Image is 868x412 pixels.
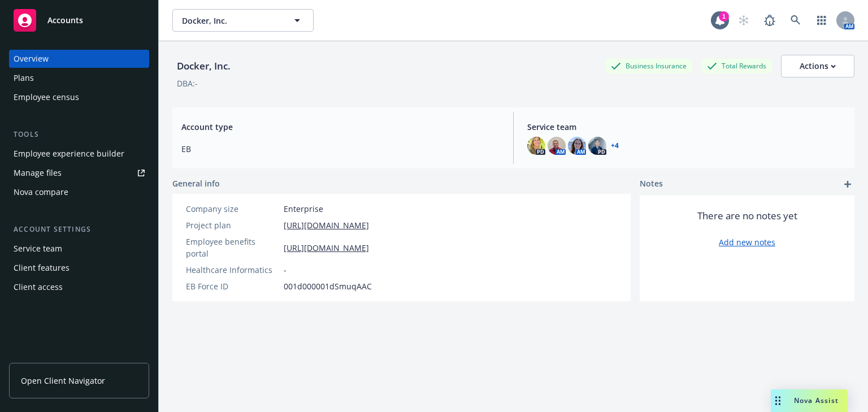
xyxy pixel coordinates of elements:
[9,278,149,296] a: Client access
[14,145,124,163] div: Employee experience builder
[771,389,848,412] button: Nova Assist
[186,203,279,215] div: Company size
[284,219,369,231] a: [URL][DOMAIN_NAME]
[14,183,68,201] div: Nova compare
[9,145,149,163] a: Employee experience builder
[14,240,62,258] div: Service team
[784,9,807,32] a: Search
[9,183,149,201] a: Nova compare
[186,280,279,292] div: EB Force ID
[181,121,500,133] span: Account type
[548,137,566,155] img: photo
[186,264,279,276] div: Healthcare Informatics
[527,137,545,155] img: photo
[771,389,785,412] div: Drag to move
[172,177,220,189] span: General info
[14,164,62,182] div: Manage files
[186,236,279,259] div: Employee benefits portal
[527,121,845,133] span: Service team
[284,264,287,276] span: -
[284,242,369,254] a: [URL][DOMAIN_NAME]
[9,129,149,140] div: Tools
[284,280,372,292] span: 001d000001dSmuqAAC
[640,177,663,191] span: Notes
[14,69,34,87] div: Plans
[14,88,79,106] div: Employee census
[781,55,854,77] button: Actions
[14,278,63,296] div: Client access
[172,59,235,73] div: Docker, Inc.
[697,209,797,223] span: There are no notes yet
[186,219,279,231] div: Project plan
[701,59,772,73] div: Total Rewards
[758,9,781,32] a: Report a Bug
[9,224,149,235] div: Account settings
[719,11,729,21] div: 1
[719,236,775,248] a: Add new notes
[14,50,49,68] div: Overview
[181,143,500,155] span: EB
[588,137,606,155] img: photo
[9,69,149,87] a: Plans
[810,9,833,32] a: Switch app
[794,396,839,405] span: Nova Assist
[611,142,619,149] a: +4
[177,77,198,89] div: DBA: -
[9,240,149,258] a: Service team
[9,50,149,68] a: Overview
[9,88,149,106] a: Employee census
[800,55,836,77] div: Actions
[841,177,854,191] a: add
[182,15,280,27] span: Docker, Inc.
[9,259,149,277] a: Client features
[9,164,149,182] a: Manage files
[568,137,586,155] img: photo
[172,9,314,32] button: Docker, Inc.
[732,9,755,32] a: Start snowing
[9,5,149,36] a: Accounts
[47,16,83,25] span: Accounts
[605,59,692,73] div: Business Insurance
[284,203,323,215] span: Enterprise
[14,259,70,277] div: Client features
[21,375,105,387] span: Open Client Navigator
